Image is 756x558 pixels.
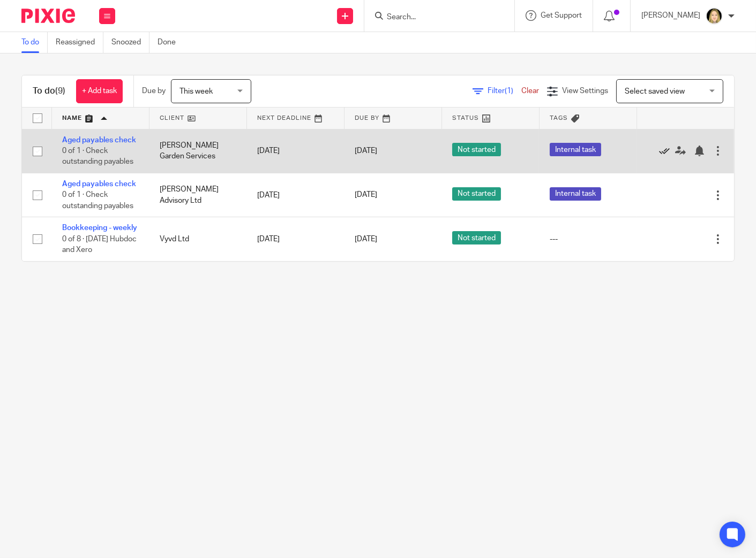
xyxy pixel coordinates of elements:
input: Search [386,13,482,22]
td: [PERSON_NAME] Advisory Ltd [149,173,246,217]
a: Aged payables check [62,180,136,188]
a: Bookkeeping - weekly [62,224,137,232]
a: Reassigned [56,32,103,53]
td: Vyvd Ltd [149,217,246,261]
span: Internal task [550,187,601,201]
span: Filter [488,87,521,95]
td: [DATE] [246,129,344,173]
img: Pixie [21,9,75,23]
p: [PERSON_NAME] [641,10,700,21]
span: Tags [550,115,568,121]
a: Done [158,32,184,53]
a: + Add task [76,79,123,103]
span: Not started [452,231,501,244]
span: 0 of 1 · Check outstanding payables [62,147,133,166]
a: Snoozed [111,32,149,53]
td: [PERSON_NAME] Garden Services [149,129,246,173]
span: This week [179,88,213,95]
a: Aged payables check [62,136,136,144]
span: Select saved view [625,88,685,95]
a: To do [21,32,48,53]
span: 0 of 1 · Check outstanding payables [62,192,133,210]
span: [DATE] [355,235,377,243]
span: Not started [452,143,501,156]
div: --- [550,234,626,244]
span: 0 of 8 · [DATE] Hubdoc and Xero [62,235,137,254]
a: Mark as done [659,146,675,156]
td: [DATE] [246,217,344,261]
span: View Settings [562,87,608,95]
span: [DATE] [355,192,377,199]
h1: To do [33,86,65,97]
span: Not started [452,187,501,201]
span: Get Support [541,12,582,19]
td: [DATE] [246,173,344,217]
span: (1) [505,87,513,95]
p: Due by [142,86,166,96]
span: [DATE] [355,147,377,155]
span: Internal task [550,143,601,156]
span: (9) [55,87,65,95]
a: Clear [521,87,539,95]
img: Phoebe%20Black.png [706,7,723,25]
